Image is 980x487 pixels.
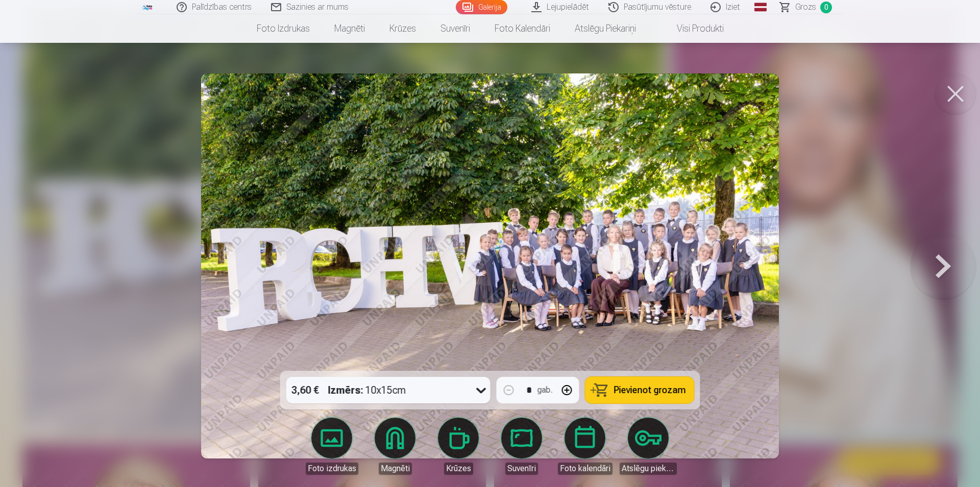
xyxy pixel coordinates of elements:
span: Pievienot grozam [614,386,686,395]
a: Krūzes [377,14,428,43]
a: Atslēgu piekariņi [562,14,648,43]
div: gab. [537,384,553,396]
div: Atslēgu piekariņi [620,463,677,475]
span: Grozs [795,1,816,13]
a: Magnēti [322,14,377,43]
div: Magnēti [379,463,412,475]
strong: Izmērs : [328,383,363,397]
div: Foto izdrukas [306,463,358,475]
div: Krūzes [444,463,473,475]
a: Foto kalendāri [482,14,562,43]
a: Foto izdrukas [303,418,360,475]
div: 10x15cm [328,377,406,403]
img: /fa1 [142,4,153,10]
a: Suvenīri [428,14,482,43]
a: Foto izdrukas [244,14,322,43]
div: Foto kalendāri [558,463,612,475]
button: Pievienot grozam [585,377,694,403]
a: Foto kalendāri [556,418,614,475]
a: Visi produkti [648,14,736,43]
a: Krūzes [430,418,487,475]
a: Magnēti [366,418,424,475]
div: Suvenīri [505,463,538,475]
span: 0 [820,2,832,13]
a: Suvenīri [493,418,550,475]
a: Atslēgu piekariņi [620,418,677,475]
div: 3,60 € [286,377,324,403]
